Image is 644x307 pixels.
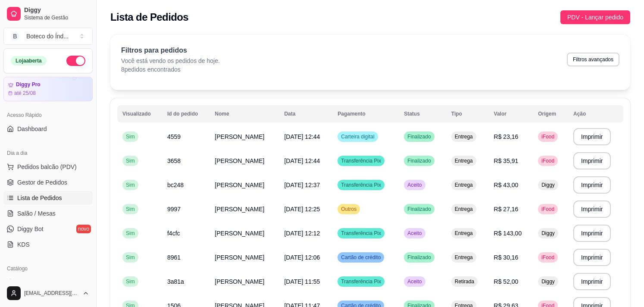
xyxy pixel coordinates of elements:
[3,122,93,136] a: Dashboard
[24,14,89,21] span: Sistema de Gestão
[540,157,556,164] span: iFood
[339,278,383,285] span: Transferência Pix
[3,283,93,304] button: [EMAIL_ADDRESS][DOMAIN_NAME]
[17,225,44,233] span: Diggy Bot
[406,278,423,285] span: Aceito
[540,182,556,188] span: Diggy
[124,254,137,261] span: Sim
[215,230,264,237] span: [PERSON_NAME]
[573,225,611,242] button: Imprimir
[11,56,47,66] div: Loja aberta
[339,133,376,140] span: Carteira digital
[339,157,383,164] span: Transferência Pix
[167,182,184,188] span: bc248
[17,194,62,202] span: Lista de Pedidos
[453,206,475,213] span: Entrega
[494,278,519,285] span: R$ 52,00
[560,10,630,24] button: PDV - Lançar pedido
[167,133,181,140] span: 4559
[573,152,611,169] button: Imprimir
[453,182,475,188] span: Entrega
[453,278,476,285] span: Retirada
[567,53,619,66] button: Filtros avançados
[167,206,181,213] span: 9997
[14,90,36,97] article: até 25/08
[167,157,181,164] span: 3658
[17,209,56,218] span: Salão / Mesas
[3,276,93,289] a: Produtos
[284,206,320,213] span: [DATE] 12:25
[446,105,489,122] th: Tipo
[3,191,93,205] a: Lista de Pedidos
[124,206,137,213] span: Sim
[215,182,264,188] span: [PERSON_NAME]
[124,230,137,237] span: Sim
[121,45,220,56] p: Filtros para pedidos
[540,278,556,285] span: Diggy
[17,178,67,187] span: Gestor de Pedidos
[162,105,209,122] th: Id do pedido
[494,206,519,213] span: R$ 27,16
[215,157,264,164] span: [PERSON_NAME]
[568,105,623,122] th: Ação
[573,273,611,290] button: Imprimir
[16,81,41,88] article: Diggy Pro
[3,175,93,189] a: Gestor de Pedidos
[406,230,423,237] span: Aceito
[167,278,184,285] span: 3a81a
[339,206,358,213] span: Outros
[284,278,320,285] span: [DATE] 11:55
[11,32,19,41] span: B
[3,146,93,160] div: Dia a dia
[406,254,433,261] span: Finalizado
[540,230,556,237] span: Diggy
[66,56,85,66] button: Alterar Status
[339,230,383,237] span: Transferência Pix
[494,157,519,164] span: R$ 35,91
[3,222,93,236] a: Diggy Botnovo
[3,160,93,174] button: Pedidos balcão (PDV)
[26,32,69,41] div: Boteco do Índ ...
[24,290,79,297] span: [EMAIL_ADDRESS][DOMAIN_NAME]
[533,105,568,122] th: Origem
[573,176,611,194] button: Imprimir
[339,182,383,188] span: Transferência Pix
[573,128,611,145] button: Imprimir
[453,157,475,164] span: Entrega
[215,133,264,140] span: [PERSON_NAME]
[3,28,93,45] button: Select a team
[121,65,220,74] p: 8 pedidos encontrados
[573,200,611,218] button: Imprimir
[3,238,93,251] a: KDS
[167,254,181,261] span: 8961
[453,254,475,261] span: Entrega
[215,206,264,213] span: [PERSON_NAME]
[284,133,320,140] span: [DATE] 12:44
[406,182,423,188] span: Aceito
[124,278,137,285] span: Sim
[540,206,556,213] span: iFood
[124,157,137,164] span: Sim
[17,125,47,133] span: Dashboard
[494,182,519,188] span: R$ 43,00
[17,240,30,249] span: KDS
[279,105,332,122] th: Data
[167,230,180,237] span: f4cfc
[284,230,320,237] span: [DATE] 12:12
[215,254,264,261] span: [PERSON_NAME]
[3,262,93,276] div: Catálogo
[332,105,399,122] th: Pagamento
[121,56,220,65] p: Você está vendo os pedidos de hoje.
[284,254,320,261] span: [DATE] 12:06
[117,105,162,122] th: Visualizado
[573,249,611,266] button: Imprimir
[453,133,475,140] span: Entrega
[124,182,137,188] span: Sim
[124,133,137,140] span: Sim
[399,105,446,122] th: Status
[494,133,519,140] span: R$ 23,16
[406,157,433,164] span: Finalizado
[339,254,382,261] span: Cartão de crédito
[284,182,320,188] span: [DATE] 12:37
[17,278,41,287] span: Produtos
